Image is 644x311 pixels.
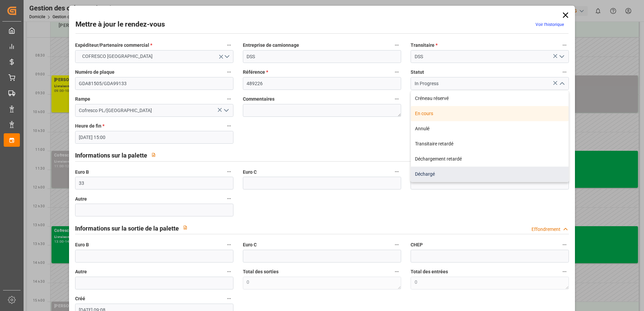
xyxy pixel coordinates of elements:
input: JJ-MM-AAAA HH :MM [75,131,233,144]
span: COFRESCO [GEOGRAPHIC_DATA] [79,53,156,60]
button: Autre [225,194,233,203]
a: Voir l’historique [536,22,564,27]
div: Déchargement retardé [411,151,569,167]
font: Euro B [75,169,89,175]
div: Déchargé [411,167,569,182]
textarea: 0 [411,277,569,289]
button: Ouvrir le menu [556,51,567,62]
button: Transitaire * [560,41,569,49]
font: Expéditeur/Partenaire commercial [75,42,149,48]
font: Statut [411,69,424,75]
font: Entreprise de camionnage [243,42,299,48]
font: Euro C [243,169,257,175]
button: Autre [225,267,233,276]
button: Expéditeur/Partenaire commercial * [225,41,233,49]
button: CHEP [560,240,569,249]
button: Numéro de plaque [225,68,233,76]
button: Total des sorties [392,267,401,276]
textarea: 0 [243,277,401,289]
button: Ouvrir le menu [221,105,231,116]
font: Numéro de plaque [75,69,115,75]
div: En cours [411,106,569,121]
button: Euro C [392,240,401,249]
font: Total des sorties [243,269,279,274]
button: Euro B [225,240,233,249]
input: Type à rechercher/sélectionner [411,77,569,90]
button: View description [147,148,160,161]
font: Référence [243,69,265,75]
button: Total des entrées [560,267,569,276]
button: Entreprise de camionnage [392,41,401,49]
font: Rampe [75,96,90,102]
button: Euro C [392,167,401,176]
button: Référence * [392,68,401,76]
font: Total des entrées [411,269,448,274]
div: Créneau réservé [411,91,569,106]
font: Autre [75,269,87,274]
button: View description [179,221,192,234]
div: Annulé [411,121,569,136]
font: Transitaire [411,42,434,48]
button: Commentaires [392,95,401,103]
h2: Mettre à jour le rendez-vous [75,19,165,30]
font: Créé [75,296,85,301]
button: Fermer le menu [556,78,567,89]
div: Transitaire retardé [411,136,569,151]
button: Créé [225,294,233,303]
button: Euro B [225,167,233,176]
font: Heure de fin [75,123,101,129]
div: Effondrement [532,226,560,233]
button: Heure de fin * [225,122,233,130]
font: Euro B [75,242,89,247]
font: CHEP [411,242,423,247]
button: Ouvrir le menu [75,50,233,63]
font: Commentaires [243,96,275,102]
font: Autre [75,196,87,202]
h2: Informations sur la palette [75,151,147,160]
button: Statut [560,68,569,76]
font: Euro C [243,242,257,247]
button: Rampe [225,95,233,103]
input: Type à rechercher/sélectionner [75,104,233,117]
h2: Informations sur la sortie de la palette [75,224,179,233]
